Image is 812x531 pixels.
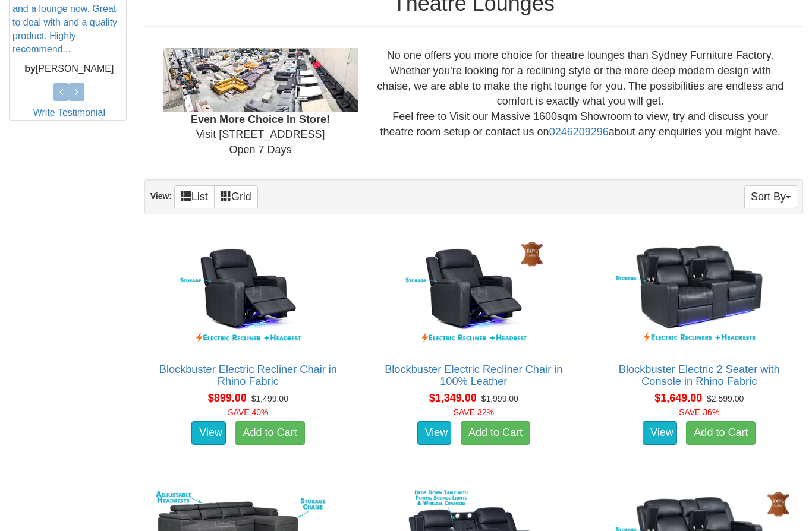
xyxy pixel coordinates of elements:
a: Blockbuster Electric 2 Seater with Console in Rhino Fabric [619,364,780,387]
del: $1,999.00 [481,394,518,403]
a: Blockbuster Electric Recliner Chair in Rhino Fabric [159,364,337,387]
a: Blockbuster Electric Recliner Chair in 100% Leather [385,364,562,387]
b: Even More Choice In Store! [191,113,330,125]
a: List [174,185,215,208]
div: Visit [STREET_ADDRESS] Open 7 Days [154,48,367,158]
img: Blockbuster Electric Recliner Chair in Rhino Fabric [151,233,345,352]
a: View [643,421,677,445]
div: No one offers you more choice for theatre lounges than Sydney Furniture Factory. Whether you're l... [367,48,794,140]
img: Showroom [163,48,358,112]
img: Blockbuster Electric 2 Seater with Console in Rhino Fabric [602,233,797,352]
a: View [191,421,226,445]
a: Add to Cart [686,421,756,445]
del: $1,499.00 [251,394,288,403]
font: SAVE 40% [228,407,268,417]
span: $899.00 [208,392,247,404]
b: by [24,64,36,74]
button: Sort By [744,185,797,208]
font: SAVE 32% [454,407,494,417]
del: $2,599.00 [707,394,744,403]
a: 0246209296 [549,126,609,138]
p: [PERSON_NAME] [12,62,126,76]
a: Write Testimonial [33,108,105,118]
span: $1,349.00 [429,392,477,404]
a: Add to Cart [235,421,304,445]
img: Blockbuster Electric Recliner Chair in 100% Leather [376,233,571,352]
a: Grid [214,185,258,208]
strong: View: [150,191,172,201]
a: Add to Cart [461,421,530,445]
font: SAVE 36% [679,407,719,417]
span: $1,649.00 [654,392,702,404]
a: View [417,421,452,445]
